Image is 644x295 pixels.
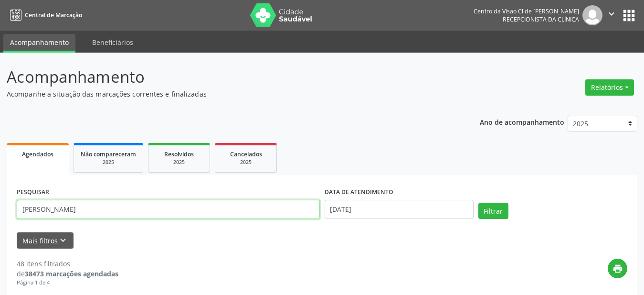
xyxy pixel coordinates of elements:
span: Central de Marcação [25,11,82,19]
i: keyboard_arrow_down [58,235,68,246]
span: Recepcionista da clínica [503,15,579,23]
div: de [17,269,118,279]
button: print [608,259,627,278]
i: print [612,263,623,274]
img: img [582,5,602,25]
button: Mais filtroskeyboard_arrow_down [17,232,74,249]
a: Central de Marcação [7,7,82,23]
label: PESQUISAR [17,185,49,200]
button: apps [621,7,637,24]
span: Agendados [22,150,53,158]
button:  [602,5,621,25]
div: 2025 [81,159,136,166]
div: 2025 [155,159,203,166]
input: Selecione um intervalo [325,200,474,219]
span: Não compareceram [81,150,136,158]
span: Resolvidos [164,150,194,158]
a: Beneficiários [85,34,140,51]
i:  [606,9,617,19]
input: Nome, código do beneficiário ou CPF [17,200,320,219]
button: Relatórios [585,79,634,96]
div: Centro da Visao Cl de [PERSON_NAME] [474,7,579,15]
a: Acompanhamento [3,34,75,53]
p: Ano de acompanhamento [480,116,564,128]
p: Acompanhamento [7,65,448,89]
button: Filtrar [478,203,508,219]
strong: 38473 marcações agendadas [25,269,118,278]
div: 48 itens filtrados [17,259,118,269]
div: 2025 [222,159,270,166]
div: Página 1 de 4 [17,279,118,287]
label: DATA DE ATENDIMENTO [325,185,393,200]
p: Acompanhe a situação das marcações correntes e finalizadas [7,89,448,99]
span: Cancelados [230,150,262,158]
